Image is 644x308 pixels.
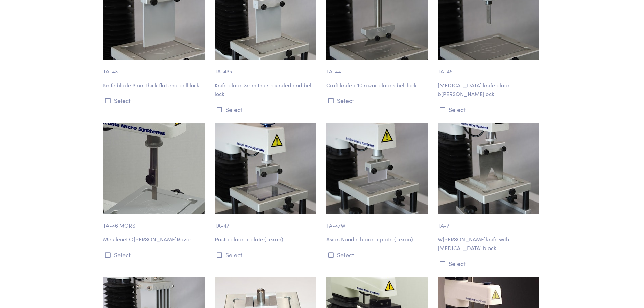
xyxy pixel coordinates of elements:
[326,95,430,106] button: Select
[103,249,207,260] button: Select
[326,249,430,260] button: Select
[326,214,430,230] p: TA-47W
[326,235,430,244] p: Asian Noodle blade + plate (Lexan)
[215,249,318,260] button: Select
[326,81,430,90] p: Craft knife + 10 razor blades bell lock
[215,214,318,230] p: TA-47
[215,123,316,214] img: ta-47_pasta-blade-plate.jpg
[438,258,541,269] button: Select
[438,235,541,252] p: W[PERSON_NAME]knife with [MEDICAL_DATA] block
[438,123,539,214] img: ta-7_warner-brtzler-blade.jpg
[438,214,541,230] p: TA-7
[215,235,318,244] p: Pasta blade + plate (Lexan)
[438,104,541,115] button: Select
[103,81,207,90] p: Knife blade 3mm thick flat end bell lock
[215,104,318,115] button: Select
[103,235,207,244] p: Meullenet O[PERSON_NAME]Razor
[103,95,207,106] button: Select
[103,60,207,76] p: TA-43
[438,81,541,98] p: [MEDICAL_DATA] knife blade b[PERSON_NAME]lock
[438,60,541,76] p: TA-45
[215,60,318,76] p: TA-43R
[215,81,318,98] p: Knife blade 3mm thick rounded end bell lock
[326,123,428,214] img: ta-47w-asian-noodle-blade-plate.jpg
[103,214,207,230] p: TA-46 MORS
[103,123,205,214] img: ta-46mors.jpg
[326,60,430,76] p: TA-44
